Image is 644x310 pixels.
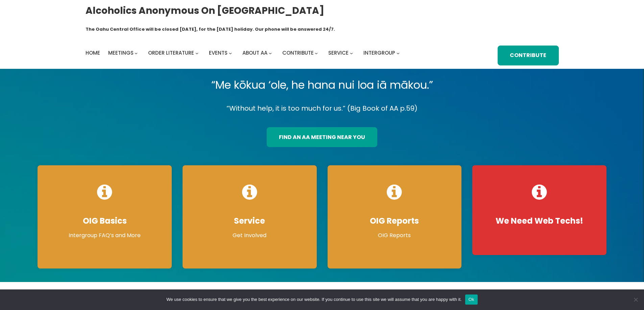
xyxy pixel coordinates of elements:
[269,52,272,55] button: About AA submenu
[86,49,100,56] span: Home
[363,49,395,56] span: Intergroup
[148,49,194,56] span: Order Literature
[282,49,314,56] span: Contribute
[86,48,100,58] a: Home
[108,48,134,58] a: Meetings
[195,52,198,55] button: Order Literature submenu
[465,294,478,305] button: Ok
[282,48,314,58] a: Contribute
[334,216,455,226] h4: OIG Reports
[363,48,395,58] a: Intergroup
[334,231,455,239] p: OIG Reports
[44,231,165,239] p: Intergroup FAQ’s and More
[632,296,639,303] span: No
[479,216,600,226] h4: We Need Web Techs!
[209,49,228,56] span: Events
[189,231,310,239] p: Get Involved
[86,2,324,19] a: Alcoholics Anonymous on [GEOGRAPHIC_DATA]
[315,52,318,55] button: Contribute submenu
[267,127,377,147] a: find an aa meeting near you
[135,52,138,55] button: Meetings submenu
[32,103,612,114] p: “Without help, it is too much for us.” (Big Book of AA p.59)
[242,49,267,56] span: About AA
[229,52,232,55] button: Events submenu
[498,46,558,65] a: Contribute
[32,76,612,94] p: “Me kōkua ‘ole, he hana nui loa iā mākou.”
[350,52,353,55] button: Service submenu
[328,48,349,58] a: Service
[44,216,165,226] h4: OIG Basics
[209,48,228,58] a: Events
[242,48,267,58] a: About AA
[166,296,461,303] span: We use cookies to ensure that we give you the best experience on our website. If you continue to ...
[108,49,134,56] span: Meetings
[328,49,349,56] span: Service
[86,48,402,58] nav: Intergroup
[86,26,335,33] h1: The Oahu Central Office will be closed [DATE], for the [DATE] holiday. Our phone will be answered...
[397,52,400,55] button: Intergroup submenu
[189,216,310,226] h4: Service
